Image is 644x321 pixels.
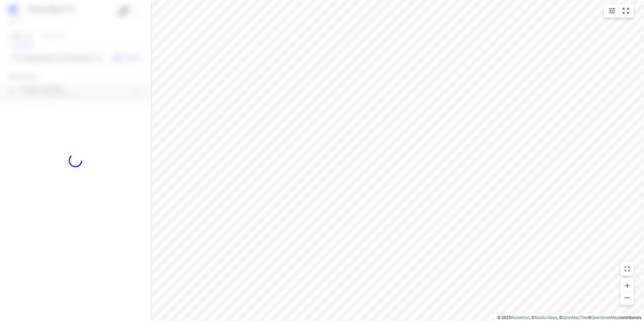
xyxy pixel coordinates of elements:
[562,315,588,320] a: OpenMapTiles
[619,4,633,17] button: Fit zoom
[497,315,641,320] li: © 2025 , © , © © contributors
[535,315,557,320] a: Stadia Maps
[605,4,619,17] button: Map settings
[591,315,619,320] a: OpenStreetMap
[604,4,634,17] div: small contained button group
[511,315,530,320] a: Routetitan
